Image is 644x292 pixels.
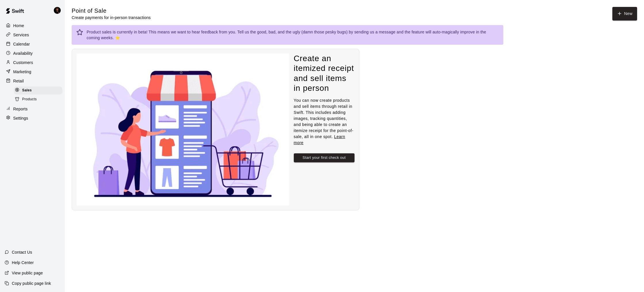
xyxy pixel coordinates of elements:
[5,58,60,67] a: Customers
[294,98,354,145] span: You can now create products and sell items through retail in Swift. This includes adding images, ...
[53,5,65,16] div: Chris McFarland
[22,97,37,102] span: Products
[14,86,62,95] div: Sales
[5,49,60,58] a: Availability
[22,88,32,93] span: Sales
[13,78,24,84] p: Retail
[612,7,637,20] button: New
[5,21,60,30] a: Home
[13,106,28,112] p: Reports
[77,54,289,206] img: Nothing to see here
[354,30,395,34] a: sending us a message
[13,23,24,29] p: Home
[5,105,60,113] a: Reports
[72,7,151,15] h5: Point of Sale
[54,7,61,14] img: Chris McFarland
[5,77,60,85] a: Retail
[12,249,32,255] p: Contact Us
[294,54,355,93] h4: Create an itemized receipt and sell items in person
[5,67,60,76] a: Marketing
[13,41,30,47] p: Calendar
[13,32,29,38] p: Services
[5,40,60,48] a: Calendar
[13,60,33,65] p: Customers
[5,31,60,39] a: Services
[13,69,31,75] p: Marketing
[14,95,65,104] a: Products
[72,15,151,20] p: Create payments for in-person transactions
[13,115,28,121] p: Settings
[14,86,65,95] a: Sales
[14,95,62,103] div: Products
[87,27,499,43] div: Product sales is currently in beta! This means we want to hear feedback from you. Tell us the goo...
[12,260,34,265] p: Help Center
[5,114,60,123] a: Settings
[294,153,355,162] button: Start your first check out
[13,50,33,56] p: Availability
[12,280,51,286] p: Copy public page link
[12,270,43,276] p: View public page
